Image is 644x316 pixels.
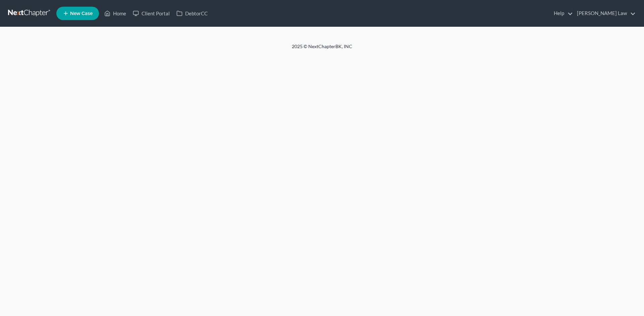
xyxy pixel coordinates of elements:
[173,7,211,19] a: DebtorCC
[574,7,636,19] a: [PERSON_NAME] Law
[101,7,129,19] a: Home
[131,43,513,55] div: 2025 © NextChapterBK, INC
[550,7,573,19] a: Help
[56,7,99,20] new-legal-case-button: New Case
[129,7,173,19] a: Client Portal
